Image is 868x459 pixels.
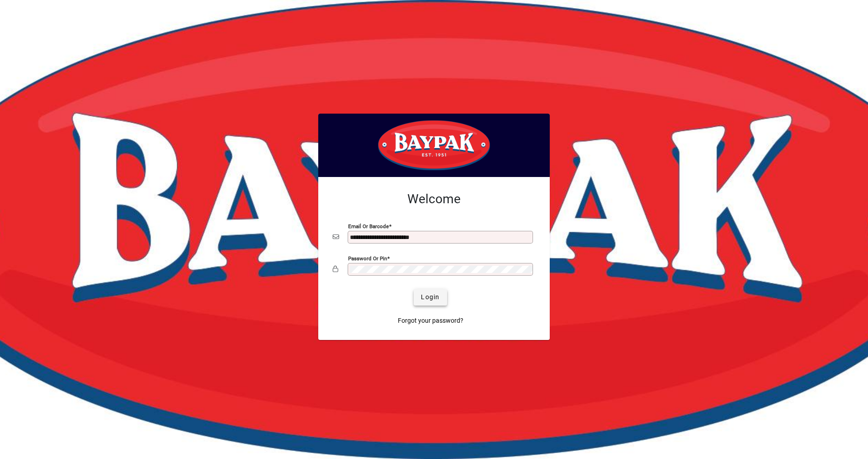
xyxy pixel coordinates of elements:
[414,289,447,306] button: Login
[348,255,387,261] mat-label: Password or Pin
[348,223,389,229] mat-label: Email or Barcode
[398,316,463,325] span: Forgot your password?
[394,313,467,329] a: Forgot your password?
[333,191,535,207] h2: Welcome
[421,292,439,302] span: Login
